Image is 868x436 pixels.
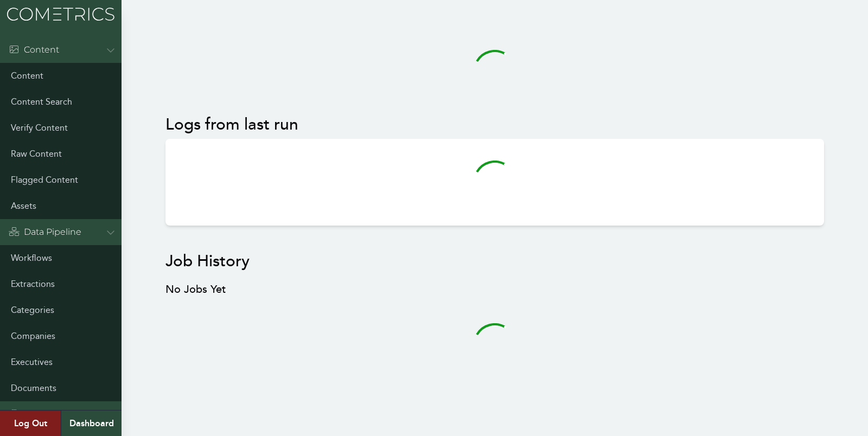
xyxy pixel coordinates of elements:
svg: audio-loading [473,161,516,204]
h3: No Jobs Yet [165,282,824,297]
svg: audio-loading [473,50,516,93]
svg: audio-loading [473,323,516,367]
div: Admin [9,408,53,421]
div: Data Pipeline [9,226,81,239]
h2: Logs from last run [165,115,824,134]
h2: Job History [165,252,824,271]
div: Content [9,43,59,56]
a: Dashboard [61,411,122,436]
